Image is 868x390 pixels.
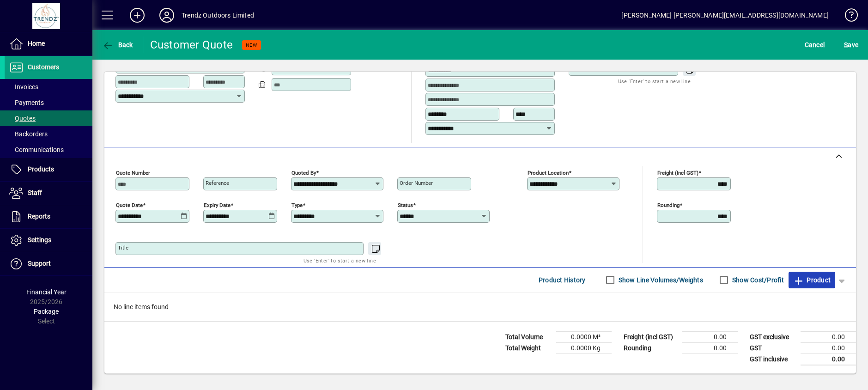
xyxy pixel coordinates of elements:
a: Knowledge Base [838,2,856,32]
td: Total Volume [501,331,556,342]
a: Quotes [5,110,92,126]
button: Product [789,272,835,288]
span: Package [34,308,59,315]
mat-label: Quote date [116,201,143,208]
td: Rounding [619,342,682,353]
mat-label: Expiry date [204,201,231,208]
mat-label: Quote number [116,169,150,176]
span: Backorders [9,130,48,138]
a: Home [5,32,92,55]
mat-label: Product location [528,169,569,176]
div: [PERSON_NAME] [PERSON_NAME][EMAIL_ADDRESS][DOMAIN_NAME] [621,8,829,23]
a: Communications [5,142,92,158]
a: Support [5,252,92,275]
button: Cancel [802,37,827,53]
span: Back [102,41,133,49]
span: ave [844,37,858,52]
span: Financial Year [26,288,67,296]
span: S [844,41,848,49]
button: Save [842,37,861,53]
a: Payments [5,95,92,110]
td: 0.00 [682,342,738,353]
td: Freight (incl GST) [619,331,682,342]
button: Back [100,37,135,53]
span: Cancel [805,37,825,52]
mat-label: Status [398,201,413,208]
td: Total Weight [501,342,556,353]
a: Backorders [5,126,92,142]
span: Invoices [9,83,38,91]
mat-label: Freight (incl GST) [657,169,698,176]
mat-hint: Use 'Enter' to start a new line [618,76,691,86]
mat-label: Type [291,201,303,208]
td: GST exclusive [745,331,801,342]
span: Product [793,273,831,287]
mat-label: Quoted by [291,169,316,176]
mat-hint: Use 'Enter' to start a new line [303,255,376,266]
button: Profile [152,7,182,24]
span: NEW [246,42,257,48]
span: Settings [28,236,51,244]
a: Staff [5,182,92,205]
button: Product History [535,272,589,288]
mat-label: Order number [400,180,433,186]
td: 0.0000 M³ [556,331,612,342]
a: Reports [5,205,92,228]
a: Products [5,158,92,181]
td: 0.00 [682,331,738,342]
span: Quotes [9,115,36,122]
span: Products [28,165,54,173]
mat-label: Rounding [657,201,680,208]
label: Show Line Volumes/Weights [617,275,703,285]
span: Communications [9,146,64,153]
td: 0.0000 Kg [556,342,612,353]
span: Support [28,260,51,267]
td: GST [745,342,801,353]
app-page-header-button: Back [92,37,143,53]
td: 0.00 [801,353,856,365]
a: Invoices [5,79,92,95]
span: Home [28,40,45,47]
span: Staff [28,189,42,196]
span: Product History [539,273,586,287]
mat-label: Title [118,244,128,251]
span: Customers [28,63,59,71]
td: 0.00 [801,331,856,342]
div: Trendz Outdoors Limited [182,8,254,23]
label: Show Cost/Profit [730,275,784,285]
span: Reports [28,213,50,220]
button: Add [122,7,152,24]
span: Payments [9,99,44,106]
div: No line items found [104,293,856,321]
mat-label: Reference [206,180,229,186]
div: Customer Quote [150,37,233,52]
td: 0.00 [801,342,856,353]
td: GST inclusive [745,353,801,365]
a: Settings [5,229,92,252]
